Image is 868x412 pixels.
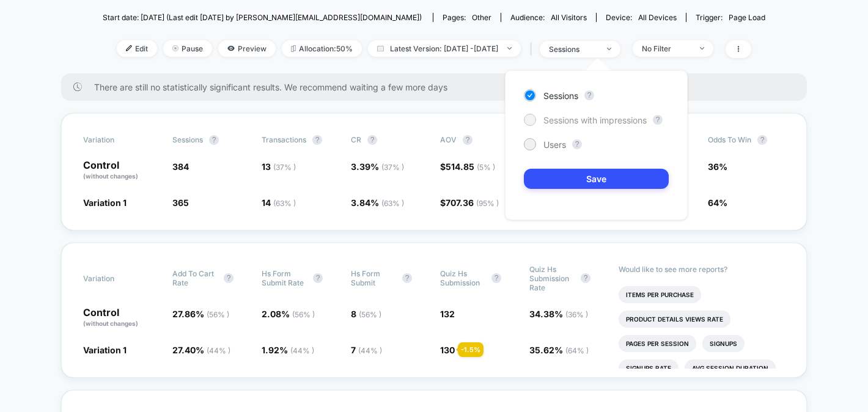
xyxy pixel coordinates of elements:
span: Latest Version: [DATE] - [DATE] [368,40,521,57]
span: ( 95 % ) [476,199,499,208]
button: ? [463,135,473,145]
span: 3.84 % [351,197,404,208]
span: Variation [83,135,150,145]
span: 707.36 [446,197,499,208]
span: $ [440,161,495,172]
span: Variation 1 [83,345,127,355]
span: (without changes) [83,172,138,180]
p: Would like to see more reports? [619,265,785,274]
span: CR [351,135,361,144]
button: ? [402,273,412,283]
span: ( 44 % ) [358,346,382,355]
span: Edit [117,40,157,57]
span: AOV [440,135,457,144]
span: Pause [163,40,212,57]
li: Pages Per Session [619,335,696,352]
span: Transactions [262,135,306,144]
span: ( 44 % ) [290,346,314,355]
span: Add To Cart Rate [172,269,218,287]
button: ? [224,273,234,283]
span: Preview [218,40,276,57]
span: 8 [351,309,381,319]
div: sessions [549,45,598,54]
span: ( 37 % ) [273,163,296,172]
span: Variation 1 [83,197,127,208]
span: Hs Form Submit [351,269,396,287]
button: ? [581,273,590,283]
li: Signups [702,335,745,352]
span: ( 56 % ) [292,310,315,319]
div: No Filter [642,44,691,53]
li: Signups Rate [619,359,679,377]
p: Control [83,307,160,328]
span: There are still no statistically significant results. We recommend waiting a few more days [94,82,782,92]
span: Sessions [172,135,203,144]
span: Variation [83,265,150,292]
span: ( 56 % ) [207,310,229,319]
span: 7 [351,345,382,355]
img: rebalance [291,45,296,52]
button: ? [572,139,582,149]
img: end [607,48,611,50]
span: other [472,13,491,22]
img: end [507,47,512,50]
span: 365 [172,197,189,208]
span: 384 [172,161,189,172]
span: ( 5 % ) [477,163,495,172]
span: 132 [440,309,455,319]
span: ( 64 % ) [565,346,589,355]
span: 1.92 % [262,345,314,355]
span: 27.86 % [172,309,229,319]
button: ? [653,115,663,125]
li: Avg Session Duration [685,359,776,377]
span: 14 [262,197,296,208]
span: 64% [708,197,727,208]
p: Control [83,160,160,181]
span: ( 63 % ) [273,199,296,208]
span: $ [440,197,499,208]
span: Sessions [543,90,578,101]
button: ? [312,135,322,145]
span: Sessions with impressions [543,115,647,125]
button: ? [209,135,219,145]
span: Odds to Win [708,135,775,145]
button: ? [491,273,501,283]
span: 130 [440,345,455,355]
div: Audience: [510,13,587,22]
span: Hs Form Submit Rate [262,269,307,287]
span: 514.85 [446,161,495,172]
span: ( 37 % ) [381,163,404,172]
li: Items Per Purchase [619,286,701,303]
span: ( 63 % ) [381,199,404,208]
span: ( 56 % ) [359,310,381,319]
div: - 1.5 % [458,342,484,357]
span: all devices [638,13,677,22]
span: ( 36 % ) [565,310,588,319]
span: ( 44 % ) [207,346,230,355]
span: All Visitors [551,13,587,22]
img: calendar [377,45,384,51]
button: ? [313,273,323,283]
span: 36% [708,161,727,172]
span: 34.38 % [529,309,588,319]
span: Start date: [DATE] (Last edit [DATE] by [PERSON_NAME][EMAIL_ADDRESS][DOMAIN_NAME]) [103,13,422,22]
span: 35.62 % [529,345,589,355]
img: end [700,47,704,50]
span: 2.08 % [262,309,315,319]
span: Allocation: 50% [282,40,362,57]
span: Quiz Hs Submission [440,269,485,287]
span: 13 [262,161,296,172]
button: Save [524,169,669,189]
span: 3.39 % [351,161,404,172]
button: ? [367,135,377,145]
div: Trigger: [696,13,765,22]
span: Quiz Hs Submission Rate [529,265,575,292]
span: 27.40 % [172,345,230,355]
button: ? [584,90,594,100]
button: ? [757,135,767,145]
span: Device: [596,13,686,22]
span: Users [543,139,566,150]
span: Page Load [729,13,765,22]
img: edit [126,45,132,51]
li: Product Details Views Rate [619,311,730,328]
